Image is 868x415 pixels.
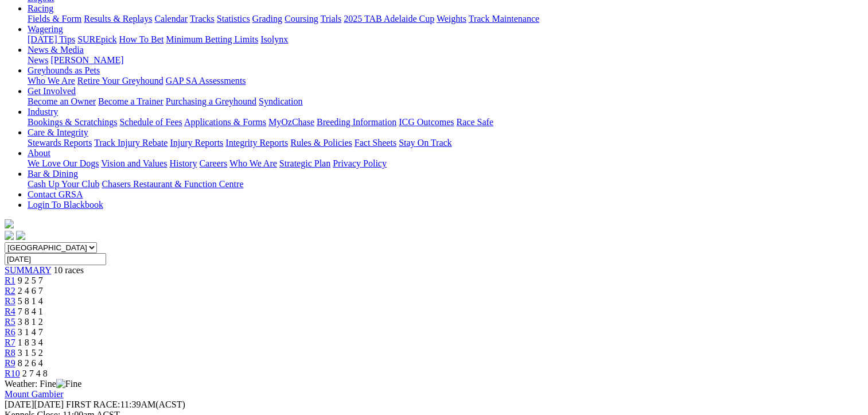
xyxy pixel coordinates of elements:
div: About [28,158,863,169]
div: Bar & Dining [28,179,863,189]
a: R1 [5,276,15,285]
img: Fine [56,379,81,389]
img: twitter.svg [16,231,25,240]
div: Greyhounds as Pets [28,76,863,86]
a: Breeding Information [317,117,396,127]
a: Trials [320,14,341,24]
a: Become an Owner [28,96,96,106]
a: R2 [5,286,15,296]
a: R8 [5,348,15,358]
div: Industry [28,117,863,127]
span: [DATE] [5,400,34,409]
a: Track Maintenance [469,14,539,24]
a: We Love Our Dogs [28,158,99,168]
a: Grading [252,14,282,24]
a: Integrity Reports [225,138,288,148]
a: 2025 TAB Adelaide Cup [344,14,434,24]
a: Minimum Betting Limits [166,34,258,44]
a: Fields & Form [28,14,81,24]
a: Purchasing a Greyhound [166,96,256,106]
a: Who We Are [229,158,277,168]
a: Get Involved [28,86,76,96]
input: Select date [5,253,106,265]
a: Cash Up Your Club [28,179,99,189]
a: Racing [28,3,53,13]
a: Statistics [217,14,250,24]
span: 8 2 6 4 [18,358,43,368]
a: MyOzChase [268,117,314,127]
a: Stay On Track [399,138,451,148]
span: FIRST RACE: [66,400,120,409]
a: Rules & Policies [290,138,352,148]
a: Calendar [154,14,188,24]
a: Bar & Dining [28,169,78,179]
a: Chasers Restaurant & Function Centre [102,179,243,189]
a: How To Bet [119,34,164,44]
a: Race Safe [456,117,493,127]
span: Weather: Fine [5,379,81,389]
a: Fact Sheets [355,138,396,148]
a: Track Injury Rebate [94,138,168,148]
div: News & Media [28,55,863,65]
span: 3 8 1 2 [18,317,43,327]
a: R4 [5,307,15,316]
a: Stewards Reports [28,138,92,148]
a: Become a Trainer [98,96,164,106]
a: Syndication [259,96,302,106]
div: Racing [28,14,863,24]
a: SUREpick [77,34,116,44]
span: 2 4 6 7 [18,286,43,296]
a: SUMMARY [5,265,51,275]
span: R10 [5,369,20,378]
a: Privacy Policy [333,158,387,168]
a: R7 [5,338,15,347]
a: Results & Replays [84,14,152,24]
a: Greyhounds as Pets [28,65,100,75]
a: [PERSON_NAME] [50,55,123,65]
a: R9 [5,358,15,368]
a: Industry [28,107,58,117]
a: Schedule of Fees [119,117,182,127]
div: Wagering [28,34,863,45]
a: Wagering [28,24,63,34]
a: Tracks [190,14,215,24]
a: R5 [5,317,15,327]
span: R6 [5,327,15,337]
a: ICG Outcomes [399,117,454,127]
a: Mount Gambier [5,389,64,399]
span: 1 8 3 4 [18,338,43,347]
a: News & Media [28,45,84,55]
div: Get Involved [28,96,863,107]
div: Care & Integrity [28,138,863,148]
a: Injury Reports [170,138,223,148]
a: Bookings & Scratchings [28,117,117,127]
span: 3 1 4 7 [18,327,43,337]
a: GAP SA Assessments [166,76,246,86]
a: Careers [199,158,227,168]
a: [DATE] Tips [28,34,75,44]
a: R3 [5,296,15,306]
a: Applications & Forms [184,117,266,127]
span: [DATE] [5,400,64,409]
a: Login To Blackbook [28,200,103,210]
a: Who We Are [28,76,75,86]
a: Retire Your Greyhound [77,76,164,86]
span: 3 1 5 2 [18,348,43,358]
a: Contact GRSA [28,189,83,199]
img: facebook.svg [5,231,14,240]
a: Isolynx [260,34,288,44]
a: History [169,158,197,168]
span: 5 8 1 4 [18,296,43,306]
a: About [28,148,50,158]
span: 10 races [53,265,84,275]
a: Care & Integrity [28,127,88,137]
